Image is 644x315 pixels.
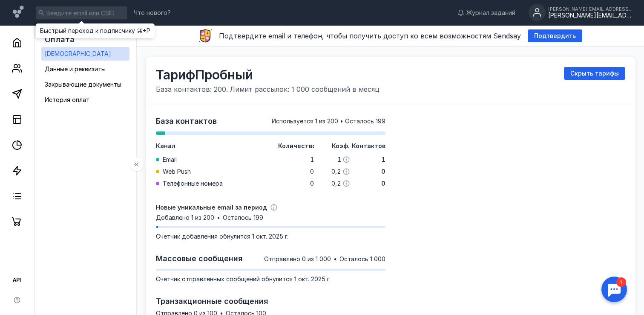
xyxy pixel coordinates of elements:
[41,47,129,61] a: [DEMOGRAPHIC_DATA]
[548,6,633,12] div: [PERSON_NAME][EMAIL_ADDRESS][DOMAIN_NAME]
[45,81,121,88] span: Закрывающие документы
[331,167,341,176] span: 0,2
[331,179,341,188] span: 0,2
[219,32,521,40] span: Подтвердите email и телефон, чтобы получить доступ ко всем возможностям Sendsay
[310,179,314,188] span: 0
[156,213,214,222] span: Добавлено 1 из 200
[453,9,520,17] a: Журнал заданий
[548,12,633,19] div: [PERSON_NAME][EMAIL_ADDRESS][DOMAIN_NAME]
[332,142,350,149] span: Коэф.
[156,67,379,82] span: Тариф Пробный
[382,155,385,164] span: 1
[45,50,111,57] span: [DEMOGRAPHIC_DATA]
[163,155,177,164] span: Email
[223,213,263,222] span: Осталось 199
[352,142,385,149] span: Контактов
[278,142,316,149] span: Количество
[129,10,175,16] a: Что нового?
[319,117,338,125] span: из 200
[466,9,515,17] span: Журнал заданий
[528,29,582,42] button: Подтвердить
[156,142,175,149] span: Канал
[339,255,385,263] span: Осталось 1 000
[310,155,314,164] span: 1
[564,67,625,80] button: Скрыть тарифы
[570,70,619,77] span: Скрыть тарифы
[156,233,288,240] span: Счетчик добавления обнулится 1 окт. 2025 г.
[134,10,171,16] span: Что нового?
[340,118,343,124] span: •
[156,275,331,283] span: Cчетчик отправленных сообщений обнулится 1 окт. 2025 г.
[45,35,75,44] span: Оплата
[156,84,379,94] span: База контактов: 200. Лимит рассылок: 1 000 сообщений в месяц
[381,179,385,188] span: 0
[156,117,217,125] span: База контактов
[345,117,385,125] span: Осталось 199
[156,254,243,263] span: Массовые сообщения
[272,117,317,125] span: Используется 1
[217,215,220,221] span: •
[310,167,314,176] span: 0
[45,96,89,103] span: История оплат
[534,32,576,40] span: Подтвердить
[333,256,337,262] span: •
[41,62,129,76] a: Данные и реквизиты
[41,93,129,107] a: История оплат
[36,6,127,19] input: Введите email или CSID
[19,5,29,15] div: 1
[264,255,331,263] span: Отправлено 0 из 1 000
[163,179,223,188] span: Телефонные номера
[40,28,150,34] span: Быстрый переход к подписчику ⌘+P
[163,167,191,176] span: Web Push
[337,155,341,164] span: 1
[41,78,129,91] a: Закрывающие документы
[381,167,385,176] span: 0
[156,297,268,306] span: Транзакционные сообщения
[45,65,106,73] span: Данные и реквизиты
[156,203,267,212] span: Новые уникальные email за период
